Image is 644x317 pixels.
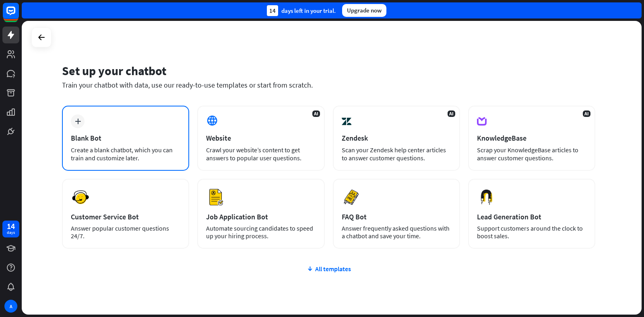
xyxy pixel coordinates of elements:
[477,212,586,221] div: Lead Generation Bot
[312,110,320,117] span: AI
[342,133,451,143] div: Zendesk
[267,5,278,16] div: 14
[342,225,451,240] div: Answer frequently asked questions with a chatbot and save your time.
[71,133,180,143] div: Blank Bot
[448,110,455,117] span: AI
[477,225,586,240] div: Support customers around the clock to boost sales.
[75,119,81,124] i: plus
[6,3,31,27] button: Open LiveChat chat widget
[7,230,15,235] div: days
[206,212,316,221] div: Job Application Bot
[206,146,316,162] div: Crawl your website’s content to get answers to popular user questions.
[62,80,595,90] div: Train your chatbot with data, use our ready-to-use templates or start from scratch.
[477,133,586,143] div: KnowledgeBase
[206,133,316,143] div: Website
[342,146,451,162] div: Scan your Zendesk help center articles to answer customer questions.
[71,212,180,221] div: Customer Service Bot
[206,225,316,240] div: Automate sourcing candidates to speed up your hiring process.
[71,146,180,162] div: Create a blank chatbot, which you can train and customize later.
[7,223,15,230] div: 14
[62,63,595,78] div: Set up your chatbot
[2,221,19,237] a: 14 days
[4,300,17,313] div: A
[267,5,336,16] div: days left in your trial.
[583,110,590,117] span: AI
[342,212,451,221] div: FAQ Bot
[342,4,386,17] div: Upgrade now
[62,265,595,273] div: All templates
[71,225,180,240] div: Answer popular customer questions 24/7.
[477,146,586,162] div: Scrap your KnowledgeBase articles to answer customer questions.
